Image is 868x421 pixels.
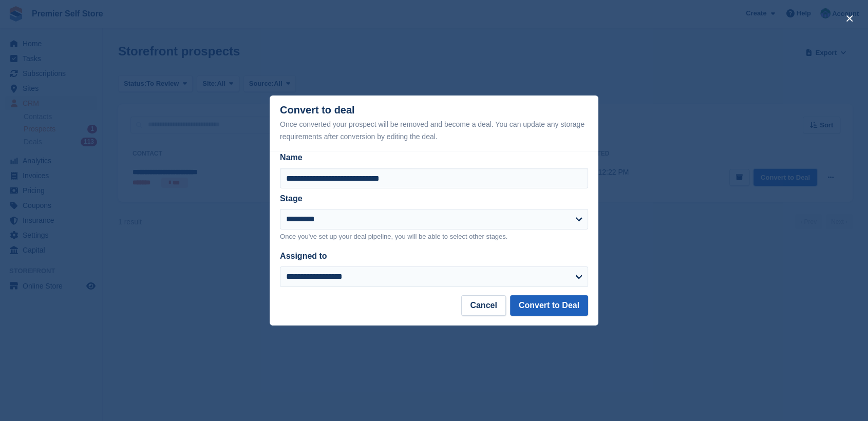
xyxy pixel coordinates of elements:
button: Cancel [461,295,505,316]
div: Once converted your prospect will be removed and become a deal. You can update any storage requir... [280,118,588,143]
button: Convert to Deal [510,295,588,316]
button: close [841,10,858,27]
label: Assigned to [280,252,327,260]
div: Convert to deal [280,104,588,143]
label: Stage [280,194,303,203]
label: Name [280,151,588,164]
p: Once you've set up your deal pipeline, you will be able to select other stages. [280,232,588,242]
